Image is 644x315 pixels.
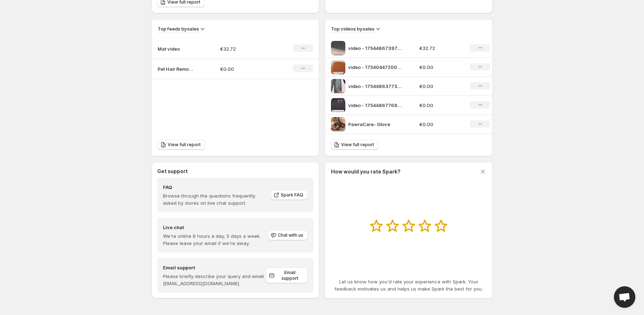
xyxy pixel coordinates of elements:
img: video - 1754044720000 [331,60,345,74]
p: video - 1754486776973 [348,102,402,109]
button: Chat with us [268,230,308,240]
h3: Top videos by sales [331,25,374,32]
h4: Email support [163,264,266,271]
p: Pet Hair Remover Videos [158,65,193,73]
span: Spark FAQ [281,192,303,198]
h4: FAQ [163,184,266,191]
img: video - 1754486776973 [331,98,345,112]
img: PawraCare- Glove [331,117,345,131]
h4: Live chat [163,224,267,231]
span: View full report [168,142,201,148]
p: Browse through the questions frequently asked by stores on live chat support. [163,192,266,207]
h3: Get support [157,168,188,175]
a: Open chat [614,286,635,308]
h3: How would you rate Spark? [331,168,401,175]
p: video - 1754044720000 [348,64,402,71]
p: €0.00 [220,65,271,73]
p: €0.00 [419,64,462,71]
p: PawraCare- Glove [348,121,402,128]
p: €0.00 [419,83,462,90]
a: Email support [266,268,308,283]
p: video - 1754486739714 [348,45,402,52]
p: Let us know how you'd rate your experience with Spark. Your feedback motivates us and helps us ma... [331,278,486,292]
p: €0.00 [419,121,462,128]
p: €0.00 [419,102,462,109]
span: Chat with us [278,232,303,238]
img: video - 1754486377348 [331,79,345,93]
p: We're online 8 hours a day, 5 days a week. Please leave your email if we're away. [163,232,267,247]
span: View full report [341,142,374,148]
p: Mat video [158,45,193,52]
p: Please briefly describe your query and email [EMAIL_ADDRESS][DOMAIN_NAME]. [163,273,266,287]
p: €32.72 [419,45,462,52]
span: Email support [276,270,303,281]
a: View full report [331,140,378,150]
p: €32.72 [220,45,271,52]
a: Spark FAQ [271,190,308,200]
p: video - 1754486377348 [348,83,402,90]
img: video - 1754486739714 [331,41,345,55]
h3: Top feeds by sales [158,25,199,32]
a: View full report [158,140,205,150]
